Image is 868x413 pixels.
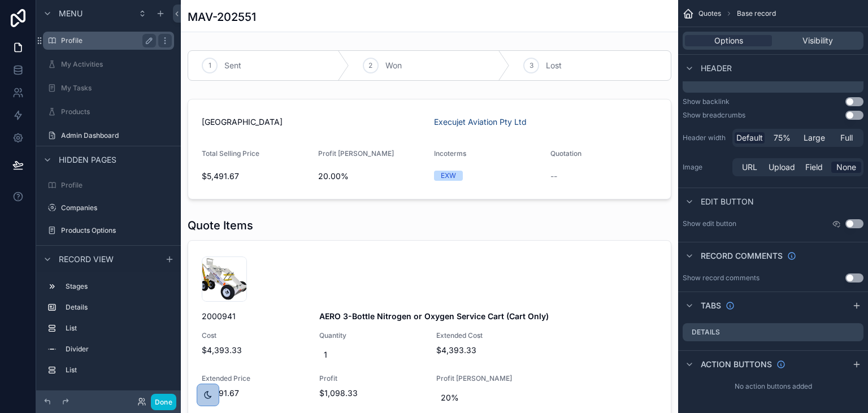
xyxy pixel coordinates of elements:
[802,35,833,46] span: Visibility
[683,75,863,93] div: scrollable content
[678,377,868,395] div: No action buttons added
[43,244,174,262] a: Addresses
[61,60,172,69] label: My Activities
[61,36,151,45] label: Profile
[59,8,83,19] span: Menu
[61,181,172,190] label: Profile
[804,132,825,144] span: Large
[61,84,172,93] label: My Tasks
[61,107,172,116] label: Products
[66,366,170,375] label: List
[836,162,856,173] span: None
[774,132,791,144] span: 75%
[36,272,181,390] div: scrollable content
[59,254,114,265] span: Record view
[701,250,783,262] span: Record comments
[683,111,745,120] div: Show breadcrumbs
[43,55,174,73] a: My Activities
[840,132,853,144] span: Full
[66,303,170,312] label: Details
[43,103,174,121] a: Products
[61,226,172,235] label: Products Options
[805,162,823,173] span: Field
[701,300,721,311] span: Tabs
[701,63,732,74] span: Header
[736,132,763,144] span: Default
[692,328,720,337] label: Details
[683,133,728,142] label: Header width
[61,203,172,212] label: Companies
[43,127,174,145] a: Admin Dashboard
[59,154,116,166] span: Hidden pages
[43,221,174,240] a: Products Options
[742,162,757,173] span: URL
[188,9,256,25] h1: MAV-202551
[151,394,176,410] button: Done
[66,345,170,354] label: Divider
[701,359,772,370] span: Action buttons
[43,79,174,97] a: My Tasks
[683,97,730,106] div: Show backlink
[714,35,743,46] span: Options
[43,32,174,50] a: Profile
[683,219,736,228] label: Show edit button
[66,324,170,333] label: List
[61,131,172,140] label: Admin Dashboard
[701,196,754,207] span: Edit button
[737,9,776,18] span: Base record
[66,282,170,291] label: Stages
[769,162,795,173] span: Upload
[43,176,174,194] a: Profile
[43,199,174,217] a: Companies
[698,9,721,18] span: Quotes
[683,163,728,172] label: Image
[683,273,759,282] div: Show record comments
